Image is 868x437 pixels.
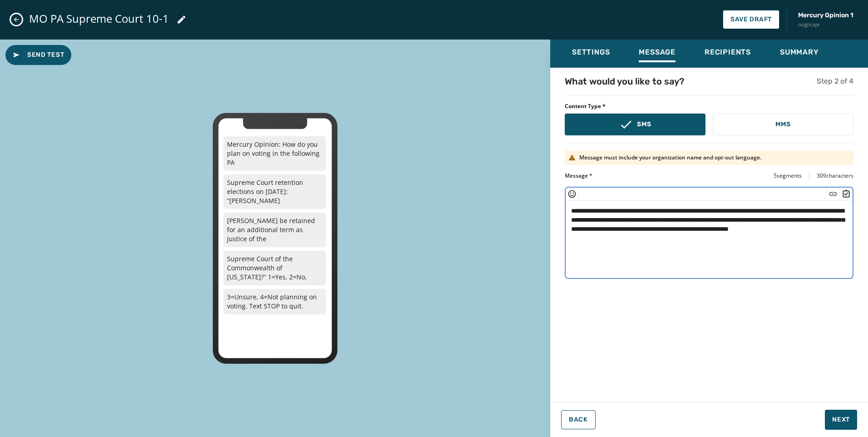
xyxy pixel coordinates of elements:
[817,76,853,87] h5: Step 2 of 4
[817,172,853,179] span: 309 characters
[775,120,790,129] p: MMS
[223,174,326,209] p: Supreme Court retention elections on [DATE]: “[PERSON_NAME]
[579,154,761,161] p: Message must include your organization name and opt-out language.
[567,189,577,199] button: Insert Emoji
[637,120,651,129] p: SMS
[705,48,751,57] span: Recipients
[572,48,610,57] span: Settings
[223,289,326,314] p: 3=Unsure, 4=Not planning on voting. Text STOP to quit.
[774,172,802,179] span: 5 segments
[223,213,326,247] p: [PERSON_NAME] be retained for an additional term as Justice of the
[565,172,592,179] label: Message *
[798,11,853,20] span: Mercury Opinion 1
[730,16,772,23] span: Save Draft
[639,48,676,57] span: Message
[565,75,684,88] h4: What would you like to say?
[780,48,819,57] span: Summary
[223,136,326,171] p: Mercury Opinion: How do you plan on voting in the following PA
[842,189,851,199] button: Insert Survey
[829,189,838,199] button: Insert Short Link
[832,415,850,424] span: Next
[569,416,588,423] span: Back
[565,103,853,110] span: Content Type *
[798,21,853,29] span: oogncaje
[223,251,326,285] p: Supreme Court of the Commonwealth of [US_STATE]?” 1=Yes, 2=No,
